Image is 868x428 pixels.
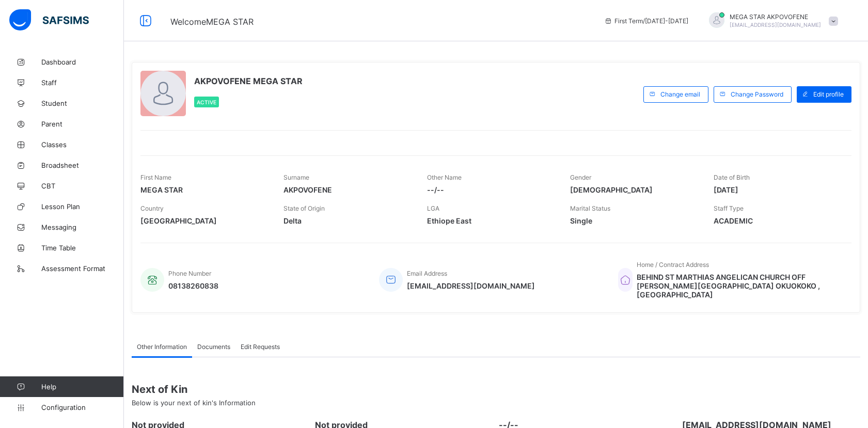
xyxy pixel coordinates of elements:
[41,140,124,149] span: Classes
[730,22,821,28] span: [EMAIL_ADDRESS][DOMAIN_NAME]
[168,281,218,290] span: 08138260838
[41,202,124,211] span: Lesson Plan
[427,185,555,194] span: --/--
[283,204,325,212] span: State of Origin
[170,17,254,27] span: Welcome MEGA STAR
[714,173,750,181] span: Date of Birth
[714,216,841,225] span: ACADEMIC
[197,343,230,351] span: Documents
[570,185,698,194] span: [DEMOGRAPHIC_DATA]
[714,204,744,212] span: Staff Type
[730,13,821,21] span: MEGA STAR AKPOVOFENE
[427,204,439,212] span: LGA
[9,9,89,31] img: safsims
[140,185,268,194] span: MEGA STAR
[427,173,462,181] span: Other Name
[660,90,700,98] span: Change email
[197,99,216,105] span: Active
[813,90,844,98] span: Edit profile
[283,216,411,225] span: Delta
[41,244,124,252] span: Time Table
[41,223,124,231] span: Messaging
[41,99,124,107] span: Student
[637,273,841,299] span: BEHIND ST MARTHIAS ANGELICAN CHURCH OFF [PERSON_NAME][GEOGRAPHIC_DATA] OKUOKOKO , [GEOGRAPHIC_DATA]
[137,343,187,351] span: Other Information
[41,58,124,66] span: Dashboard
[41,264,124,273] span: Assessment Format
[41,161,124,169] span: Broadsheet
[41,78,124,87] span: Staff
[570,204,610,212] span: Marital Status
[714,185,841,194] span: [DATE]
[699,12,843,29] div: MEGA STARAKPOVOFENE
[407,281,535,290] span: [EMAIL_ADDRESS][DOMAIN_NAME]
[132,383,860,395] span: Next of Kin
[283,173,309,181] span: Surname
[132,399,256,407] span: Below is your next of kin's Information
[570,216,698,225] span: Single
[570,173,591,181] span: Gender
[194,76,303,86] span: AKPOVOFENE MEGA STAR
[41,383,123,391] span: Help
[41,182,124,190] span: CBT
[168,270,211,277] span: Phone Number
[283,185,411,194] span: AKPOVOFENE
[637,261,709,268] span: Home / Contract Address
[427,216,555,225] span: Ethiope East
[140,204,164,212] span: Country
[41,403,123,411] span: Configuration
[41,120,124,128] span: Parent
[140,173,171,181] span: First Name
[407,270,447,277] span: Email Address
[731,90,783,98] span: Change Password
[604,17,688,25] span: session/term information
[140,216,268,225] span: [GEOGRAPHIC_DATA]
[241,343,280,351] span: Edit Requests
